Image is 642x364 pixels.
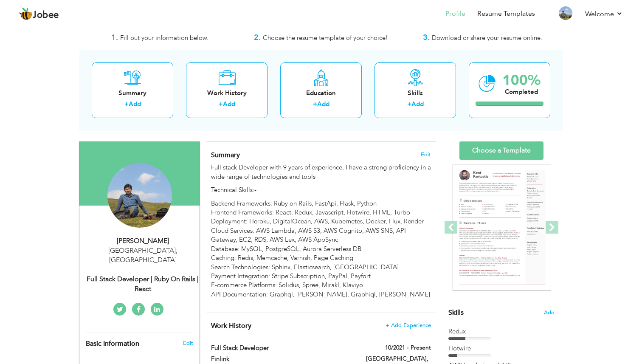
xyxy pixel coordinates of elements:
[211,150,240,160] span: Summary
[129,100,141,108] a: Add
[386,322,431,328] span: + Add Experience
[19,7,33,21] img: jobee.io
[459,141,543,160] a: Choose a Template
[211,344,354,353] label: Full Stack Developer
[448,327,555,336] div: Redux
[477,9,535,19] a: Resume Templates
[287,89,355,98] div: Education
[385,344,431,352] label: 10/2021 - Present
[445,9,465,19] a: Profile
[407,100,411,109] label: +
[86,340,139,348] span: Basic Information
[120,34,208,42] span: Fill out your information below.
[421,152,431,158] span: Edit
[411,100,424,108] a: Add
[193,89,261,98] div: Work History
[585,9,623,19] a: Welcome
[211,186,431,195] p: Technical Skills:-
[219,100,223,109] label: +
[381,89,449,98] div: Skills
[86,246,200,265] div: [GEOGRAPHIC_DATA] [GEOGRAPHIC_DATA]
[559,6,572,20] img: Profile Img
[99,89,166,98] div: Summary
[423,32,430,43] strong: 3.
[448,308,464,317] span: Skills
[211,199,431,299] p: Backend Frameworks: Ruby on Rails, FastApi, Flask, Python Frontend Frameworks: React, Redux, Java...
[448,344,555,353] div: Hotwire
[211,151,431,159] h4: Adding a summary is a quick and easy way to highlight your experience and interests.
[544,309,555,317] span: Add
[107,163,172,228] img: Haseeb Ahmad
[211,321,251,330] span: Work History
[502,73,541,87] div: 100%
[502,87,541,96] div: Completed
[124,100,129,109] label: +
[33,11,59,20] span: Jobee
[211,355,354,364] label: Finlink
[183,339,193,347] a: Edit
[263,34,388,42] span: Choose the resume template of your choice!
[211,163,431,181] p: Full stack Developer with 9 years of experience, I have a strong proficiency in a wide range of t...
[317,100,329,108] a: Add
[254,32,261,43] strong: 2.
[313,100,317,109] label: +
[176,246,177,255] span: ,
[79,20,563,28] h3: Welcome to the Jobee Profile Builder!
[111,32,118,43] strong: 1.
[211,322,431,330] h4: This helps to show the companies you have worked for.
[86,274,200,294] div: Full Stack Developer | Ruby on Rails | React
[86,236,200,246] div: [PERSON_NAME]
[432,34,542,42] span: Download or share your resume online.
[223,100,235,108] a: Add
[19,7,59,21] a: Jobee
